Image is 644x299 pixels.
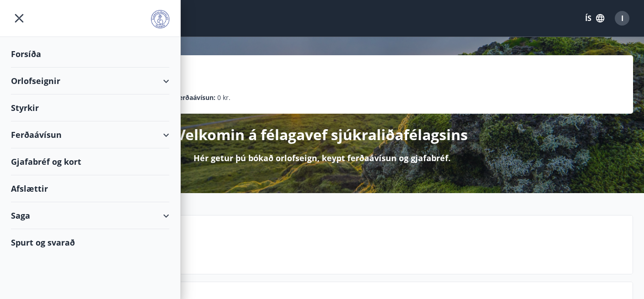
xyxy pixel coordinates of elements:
[11,68,169,94] div: Orlofseignir
[194,152,450,164] p: Hér getur þú bókað orlofseign, keypt ferðaávísun og gjafabréf.
[11,148,169,175] div: Gjafabréf og kort
[11,202,169,229] div: Saga
[217,93,230,103] span: 0 kr.
[611,7,633,29] button: I
[151,10,169,28] img: union_logo
[175,93,215,103] p: Ferðaávísun :
[176,125,468,145] p: Velkomin á félagavef sjúkraliðafélagsins
[11,94,169,121] div: Styrkir
[11,41,169,68] div: Forsíða
[11,175,169,202] div: Afslættir
[580,10,609,26] button: ÍS
[11,229,169,256] div: Spurt og svarað
[11,121,169,148] div: Ferðaávísun
[11,10,27,26] button: menu
[621,13,623,23] span: I
[78,238,625,254] p: Næstu helgi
